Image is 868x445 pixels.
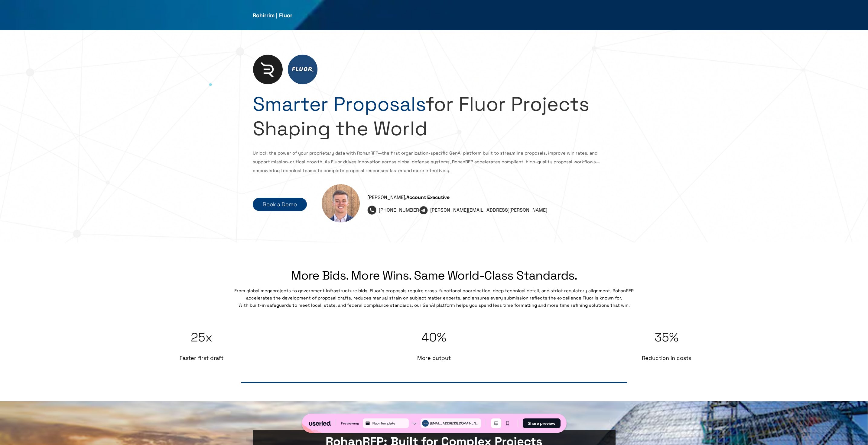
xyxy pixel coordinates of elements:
[291,267,577,285] p: More Bids. More Wins. Same World-Class Standards.
[253,91,589,141] span: for Fluor Projects Shaping the World
[191,328,213,347] p: 25x
[655,328,678,347] p: 35%
[341,420,359,426] div: Previewing
[406,194,450,200] span: Account Executive
[412,420,417,426] div: for
[180,354,223,362] p: Faster first draft
[234,288,634,301] span: From global megaprojects to government infrastructure bids, Fluor’s proposals require cross-funct...
[239,303,630,308] span: With built-in safeguards to meet local, state, and federal compliance standards, our GenAI platfo...
[491,418,501,428] button: Desktop mode
[642,354,691,362] p: Reduction in costs
[421,328,446,347] p: 40%
[253,91,426,117] span: Smarter Proposals
[253,12,292,19] span: Rohirrim | Fluor
[379,207,421,213] span: [PHONE_NUMBER]
[253,198,307,211] button: Book a Demo
[523,418,561,428] button: Share preview
[367,194,406,200] span: [PERSON_NAME],
[430,421,480,426] div: [EMAIL_ADDRESS][DOMAIN_NAME]
[430,207,547,213] a: [PERSON_NAME][EMAIL_ADDRESS][PERSON_NAME]
[417,354,451,362] p: More output
[372,421,408,426] div: Fluor Template
[253,150,600,174] span: Unlock the power of your proprietary data with RohanRFP—the first organization-specific GenAI pla...
[502,418,513,428] button: Mobile mode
